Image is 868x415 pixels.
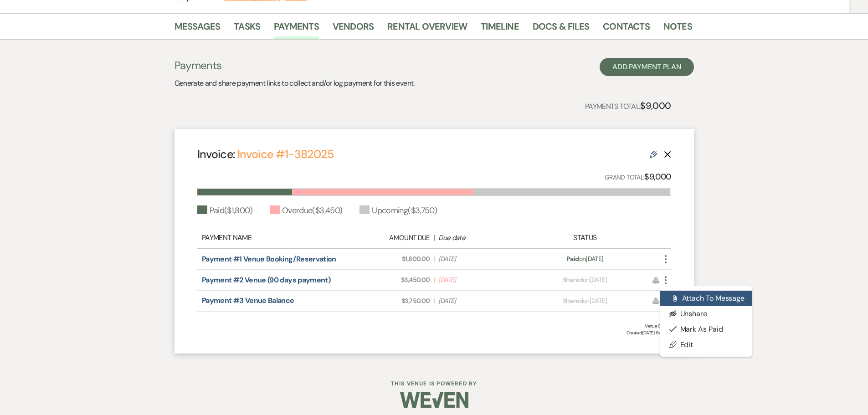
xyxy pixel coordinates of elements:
div: Due date [438,233,522,243]
span: [DATE] [438,296,522,306]
a: Notes [663,19,692,39]
span: Shared [563,297,583,305]
div: Amount Due [346,233,430,243]
div: on [DATE] [527,275,643,285]
div: on [DATE] [527,296,643,306]
h4: Invoice: [197,146,334,162]
span: $3,450.00 [346,275,430,285]
a: Rental Overview [387,19,467,39]
span: Paid [566,255,579,263]
p: Payments Total: [585,98,671,113]
a: Tasks [234,19,260,39]
div: Overdue ( $3,450 ) [270,205,342,217]
button: Add Payment Plan [600,58,694,76]
span: $3,750.00 [346,296,430,306]
div: Upcoming ( $3,750 ) [360,205,437,217]
a: Docs & Files [533,19,589,39]
button: Mark as Paid [660,322,752,337]
div: Venue 011026 [197,323,671,329]
p: Grand Total: [605,170,671,184]
span: | [433,254,434,264]
span: Created: [DATE] 6:40 PM [197,329,671,336]
p: Generate and share payment links to collect and/or log payment for this event. [175,77,415,89]
span: [DATE] [438,275,522,285]
a: Edit [660,337,752,352]
div: Status [527,232,643,243]
a: Invoice #1-382025 [237,147,334,162]
span: Shared [563,276,583,284]
a: Vendors [333,19,374,39]
a: Timeline [481,19,519,39]
span: | [433,296,434,306]
div: on [DATE] [527,254,643,264]
strong: $9,000 [640,100,671,112]
a: Payment #2 Venue (90 days payment) [202,275,330,285]
a: Contacts [603,19,650,39]
div: Paid ( $1,800 ) [197,205,252,217]
div: Payment Name [202,232,341,243]
strong: $9,000 [644,171,671,182]
a: Payment #1 Venue Booking/Reservation [202,254,336,264]
a: Payment #3 Venue Balance [202,296,294,305]
button: Unshare [660,306,752,322]
a: Payments [274,19,319,39]
a: Messages [175,19,221,39]
h3: Payments [175,58,415,73]
button: Attach to Message [660,291,752,306]
span: [DATE] [438,254,522,264]
span: $1,800.00 [346,254,430,264]
span: | [433,275,434,285]
div: | [341,232,527,243]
